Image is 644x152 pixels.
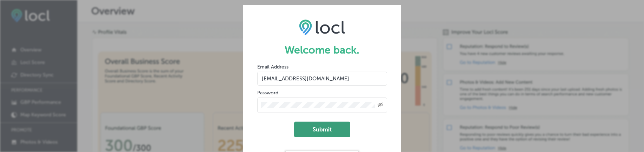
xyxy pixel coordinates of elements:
[299,19,345,35] img: LOCL logo
[257,64,288,70] label: Email Address
[378,102,383,108] span: Toggle password visibility
[257,90,278,96] label: Password
[257,44,387,56] h1: Welcome back.
[294,122,350,137] button: Submit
